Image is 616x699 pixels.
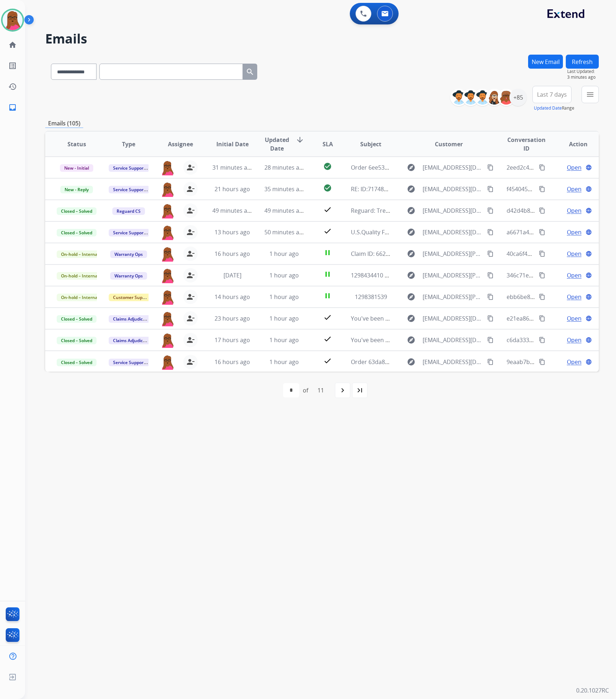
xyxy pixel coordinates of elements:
[160,182,175,197] img: agent-avatar
[109,337,158,344] span: Claims Adjudication
[160,311,175,326] img: agent-avatar
[539,294,545,300] mat-icon: content_copy
[186,271,195,280] mat-icon: person_remove
[567,206,582,215] span: Open
[110,272,147,280] span: Warranty Ops
[109,186,150,193] span: Service Support
[567,69,599,74] span: Last Updated:
[186,163,195,172] mat-icon: person_remove
[539,207,545,214] mat-icon: content_copy
[507,271,615,279] span: 346c71eb-4f96-48e7-9345-4f9561bbbb4c
[534,105,574,111] span: Range
[122,140,135,148] span: Type
[8,82,17,91] mat-icon: history
[487,337,494,343] mat-icon: content_copy
[567,163,582,172] span: Open
[264,164,306,171] span: 28 minutes ago
[264,207,306,215] span: 49 minutes ago
[186,293,195,301] mat-icon: person_remove
[215,250,250,258] span: 16 hours ago
[269,314,299,322] span: 1 hour ago
[269,250,299,258] span: 1 hour ago
[567,358,582,366] span: Open
[109,315,158,323] span: Claims Adjudication
[423,228,483,236] span: [EMAIL_ADDRESS][DOMAIN_NAME]
[423,271,483,280] span: [EMAIL_ADDRESS][PERSON_NAME][DOMAIN_NAME]
[160,355,175,370] img: agent-avatar
[109,164,150,172] span: Service Support
[8,103,17,112] mat-icon: inbox
[407,228,415,236] mat-icon: explore
[586,186,592,192] mat-icon: language
[586,294,592,300] mat-icon: language
[507,207,615,215] span: d42d4b8c-0bfe-4cc0-967e-3fd34b24325a
[356,386,364,395] mat-icon: last_page
[186,314,195,323] mat-icon: person_remove
[423,249,483,258] span: [EMAIL_ADDRESS][PERSON_NAME][DOMAIN_NAME]
[435,140,463,148] span: Customer
[567,271,582,280] span: Open
[160,333,175,348] img: agent-avatar
[351,207,441,215] span: Reguard: Tremendous Fulfillment
[539,164,545,171] mat-icon: content_copy
[60,164,93,172] span: New - Initial
[186,358,195,366] mat-icon: person_remove
[539,315,545,322] mat-icon: content_copy
[60,186,93,193] span: New - Reply
[269,293,299,301] span: 1 hour ago
[539,359,545,365] mat-icon: content_copy
[215,228,250,236] span: 13 hours ago
[586,337,592,343] mat-icon: language
[351,271,519,279] span: 1298434410 Claim ID: 8a7ac150-5bc6-4798-be2b-2875df99a983
[586,272,592,279] mat-icon: language
[323,162,332,171] mat-icon: check_circle
[246,68,254,76] mat-icon: search
[586,229,592,235] mat-icon: language
[312,383,330,397] div: 11
[323,270,332,279] mat-icon: pause
[323,357,332,365] mat-icon: check
[539,186,545,192] mat-icon: content_copy
[8,41,17,49] mat-icon: home
[407,185,415,193] mat-icon: explore
[586,250,592,257] mat-icon: language
[57,250,103,258] span: On-hold – Internal
[507,250,611,258] span: 40ca6f47-2865-4f99-ba3f-81111efbf5db
[3,10,23,30] img: avatar
[8,61,17,70] mat-icon: list_alt
[215,185,250,193] span: 21 hours ago
[160,268,175,283] img: agent-avatar
[487,229,494,235] mat-icon: content_copy
[112,207,145,215] span: Reguard CS
[168,140,193,148] span: Assignee
[212,207,254,215] span: 49 minutes ago
[566,55,599,69] button: Refresh
[407,293,415,301] mat-icon: explore
[303,386,308,395] div: of
[351,228,457,236] span: U.S.Quality Furniture Invoice Statement
[351,314,573,322] span: You've been assigned a new service order: afa4c9ad-e4c0-4ed6-8961-fe8f1e2e1e08
[160,290,175,305] img: agent-avatar
[269,271,299,279] span: 1 hour ago
[186,185,195,193] mat-icon: person_remove
[576,686,609,695] p: 0.20.1027RC
[57,315,97,323] span: Closed – Solved
[351,185,591,193] span: RE: ID:71748920-49a1-464d-a21d-1d3fb9acc85f [ thread::h0XPZWQoAwa25K2Ox2wCeDk:: ]
[567,314,582,323] span: Open
[423,185,483,193] span: [EMAIL_ADDRESS][DOMAIN_NAME]
[586,90,594,99] mat-icon: menu
[567,74,599,80] span: 3 minutes ago
[586,164,592,171] mat-icon: language
[423,163,483,172] span: [EMAIL_ADDRESS][DOMAIN_NAME]
[586,207,592,214] mat-icon: language
[215,358,250,366] span: 16 hours ago
[487,207,494,214] mat-icon: content_copy
[45,119,83,128] p: Emails (105)
[160,247,175,262] img: agent-avatar
[567,293,582,301] span: Open
[547,132,599,157] th: Action
[507,135,547,153] span: Conversation ID
[351,336,578,344] span: You've been assigned a new service order: b9a904c8-15bd-477b-ba22-1694bef24ddc
[407,358,415,366] mat-icon: explore
[160,160,175,175] img: agent-avatar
